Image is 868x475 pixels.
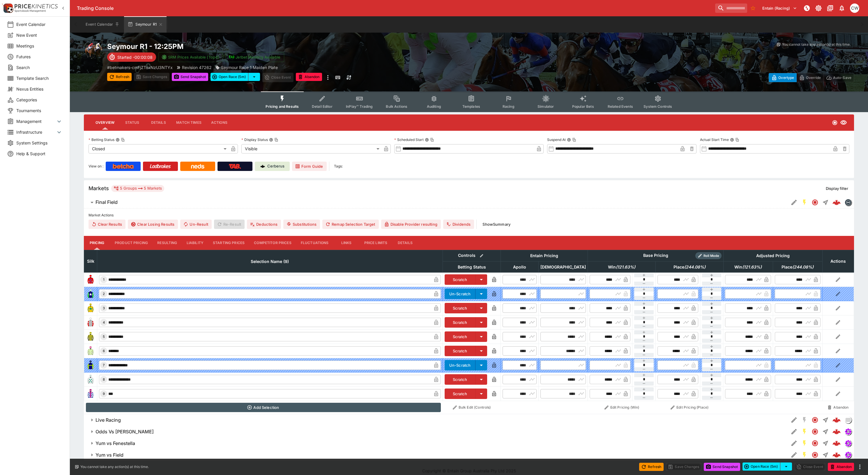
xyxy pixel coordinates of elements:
[735,138,739,142] button: Copy To Clipboard
[16,21,63,27] span: Event Calendar
[831,197,842,208] a: fa5631ab-dcd7-4503-a510-5e1172d3abb5
[425,138,429,142] button: Scheduled StartCopy To Clipboard
[107,73,132,81] button: Refresh
[700,137,729,142] p: Actual Start Time
[266,104,299,109] span: Pricing and Results
[443,250,501,261] th: Controls
[292,162,327,171] a: Form Guide
[84,42,102,61] img: horse_racing.png
[780,462,792,471] button: select merge strategy
[84,414,789,426] button: Live Racing
[845,199,851,206] img: betmakers
[261,91,677,112] div: Event type filters
[820,426,831,437] button: Straight
[153,236,182,250] button: Resulting
[820,197,831,208] button: Straight
[845,440,851,446] img: simulator
[86,318,95,327] img: runner 4
[211,73,248,81] button: Open Race (5m)
[810,197,820,208] button: Closed
[445,274,476,285] button: Scratch
[16,32,63,38] span: New Event
[84,426,789,437] button: Odds Vs [PERSON_NAME]
[80,464,149,469] p: You cannot take any action(s) at this time.
[822,184,852,193] button: Display filter
[113,164,134,169] img: Betcha
[572,138,576,142] button: Copy To Clipboard
[832,451,841,459] div: 8c75ec34-2753-45dd-bf1d-f72a12100178
[831,426,842,437] a: ef10bb79-c82a-4475-823e-5872a0623d02
[845,440,852,447] div: simulator
[701,253,722,258] span: Roll Mode
[832,416,841,424] div: d7060189-f70c-437a-9e0c-aaffe09310ac
[102,306,106,310] span: 3
[267,163,284,169] p: Cerberus
[704,463,740,471] button: Send Snapshot
[602,264,642,271] span: Win(121.63%)
[789,438,799,448] button: Edit Detail
[840,119,847,126] svg: Visible
[172,116,206,130] button: Match Times
[845,417,851,423] img: liveracing
[444,403,499,412] button: Bulk Edit (Controls)
[657,403,722,412] button: Edit Pricing (Place)
[116,138,120,142] button: Betting StatusCopy To Clipboard
[269,138,273,142] button: Display StatusCopy To Clipboard
[845,428,851,435] img: simulator
[86,275,95,284] img: runner 1
[84,250,97,272] th: Silk
[831,449,842,461] a: 8c75ec34-2753-45dd-bf1d-f72a12100178
[832,120,838,126] svg: Closed
[107,42,481,51] h2: Copy To Clipboard
[180,220,211,229] span: Un-Result
[547,137,566,142] p: Suspend At
[255,162,290,171] a: Cerberus
[730,138,734,142] button: Actual Start TimeCopy To Clipboard
[667,264,712,271] span: Place(244.08%)
[856,463,863,470] button: more
[386,104,407,109] span: Bulk Actions
[684,264,706,271] em: ( 244.08 %)
[16,75,63,81] span: Template Search
[89,162,103,171] label: View on :
[769,73,797,82] button: Overtype
[799,426,810,437] button: SGM Enabled
[812,451,818,458] svg: Closed
[211,73,260,81] div: split button
[96,452,123,458] h6: Yum vs Field
[443,220,474,229] button: Dividends
[462,104,480,109] span: Templates
[394,137,424,142] p: Scheduled Start
[802,3,812,13] button: NOT Connected to PK
[775,264,820,271] span: Place(244.08%)
[102,278,106,282] span: 1
[296,73,322,81] button: Abandon
[796,73,823,82] button: Override
[249,236,296,250] button: Competitor Prices
[84,197,789,208] button: Final Field
[824,403,852,412] button: Abandon
[845,452,851,458] img: simulator
[84,437,789,449] button: Yum vs Fenestella
[16,43,63,49] span: Meetings
[430,138,434,142] button: Copy To Clipboard
[831,437,842,449] a: 5c4475d9-1d5c-45ff-a4d3-ddeb24353499
[296,236,333,250] button: Fluctuations
[274,138,278,142] button: Copy To Clipboard
[820,438,831,448] button: Straight
[608,104,633,109] span: Related Events
[89,185,109,192] h5: Markets
[172,73,208,81] button: Send Snapshot
[312,104,333,109] span: Detail Editor
[479,220,514,229] button: ShowSummary
[86,303,95,313] img: runner 3
[590,403,654,412] button: Edit Pricing (Win)
[812,199,818,206] svg: Closed
[832,198,841,206] div: fa5631ab-dcd7-4503-a510-5e1172d3abb5
[832,439,841,447] div: 5c4475d9-1d5c-45ff-a4d3-ddeb24353499
[769,73,854,82] div: Start From
[806,75,821,81] p: Override
[182,64,212,70] p: Revision 47262
[832,451,841,459] img: logo-cerberus--red.svg
[539,261,588,272] th: [DEMOGRAPHIC_DATA]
